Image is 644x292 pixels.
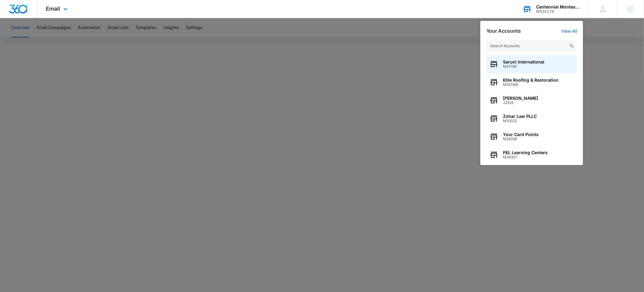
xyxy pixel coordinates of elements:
[486,55,577,73] button: Saruni InternationalM41789
[503,60,544,64] span: Saruni International
[536,5,580,9] div: account name
[536,9,580,14] div: account id
[486,28,521,34] h2: Your Accounts
[503,96,538,101] span: [PERSON_NAME]
[503,78,559,83] span: Elite Roofing & Restoration
[503,64,544,69] span: M41789
[503,101,538,105] span: J2525
[561,28,577,34] a: View All
[503,137,539,141] span: M28338
[46,5,60,12] span: Email
[486,91,577,109] button: [PERSON_NAME]J2525
[503,83,559,87] span: M321166
[486,128,577,146] button: Your Card PointsM28338
[486,73,577,91] button: Elite Roofing & RestorationM321166
[503,155,548,159] span: M34307
[486,40,577,52] input: Search Accounts
[503,119,537,123] span: M10022
[486,109,577,128] button: Zohar Law PLLCM10022
[486,146,577,164] button: PEL Learning CentersM34307
[503,114,537,119] span: Zohar Law PLLC
[503,150,548,155] span: PEL Learning Centers
[503,132,539,137] span: Your Card Points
